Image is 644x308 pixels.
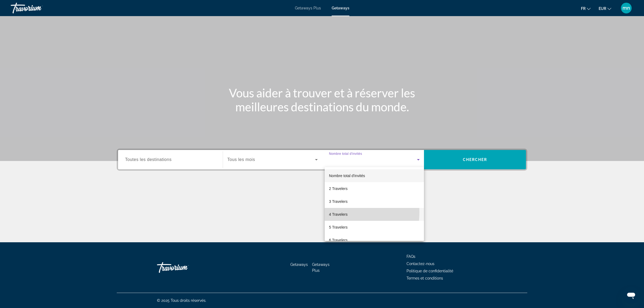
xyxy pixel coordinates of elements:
span: 2 Travelers [329,185,347,192]
span: 3 Travelers [329,198,347,205]
span: 6 Travelers [329,237,347,243]
span: 4 Travelers [329,211,347,218]
iframe: Button to launch messaging window [623,287,640,304]
span: 5 Travelers [329,224,347,230]
span: Nombre total d'invités [329,174,365,178]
